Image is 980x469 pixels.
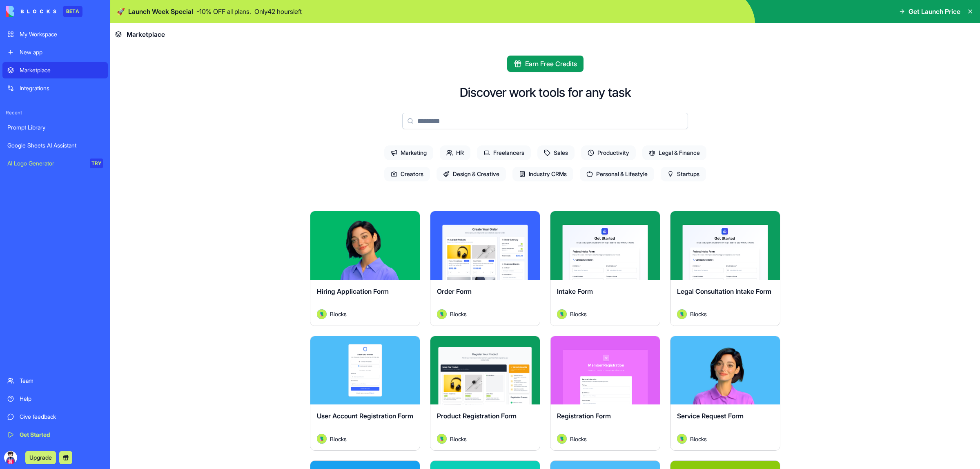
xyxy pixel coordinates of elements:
a: My Workspace [2,26,108,42]
span: Startups [661,167,706,181]
div: Help [20,395,103,403]
div: Team [20,377,103,385]
span: Product Registration Form [437,412,517,420]
span: Blocks [330,435,347,443]
img: Avatar [557,309,567,319]
a: New app [2,44,108,60]
span: Order Form [437,287,472,295]
button: Earn Free Credits [507,56,584,72]
div: AI Logo Generator [7,159,84,167]
img: logo [6,6,56,17]
button: Upgrade [25,451,56,464]
span: User Account Registration Form [317,412,413,420]
a: Registration FormAvatarBlocks [550,336,660,451]
img: ACg8ocKqgQ59wAqeaR-2scDtqe7u8CYRTNIq94FtC3oB8iSVN2qKHafs=s96-c [4,451,17,464]
a: BETA [6,6,82,17]
a: AI Logo GeneratorTRY [2,155,108,172]
div: Google Sheets AI Assistant [7,141,103,150]
span: Earn Free Credits [525,59,577,69]
a: Upgrade [25,453,56,461]
div: Marketplace [20,66,103,74]
a: Prompt Library [2,119,108,136]
div: New app [20,48,103,56]
img: Avatar [317,309,327,319]
span: Intake Form [557,287,593,295]
span: Personal & Lifestyle [580,167,654,181]
div: TRY [90,159,103,168]
span: Blocks [450,435,467,443]
span: Blocks [570,310,587,318]
span: Legal Consultation Intake Form [677,287,771,295]
a: Order FormAvatarBlocks [430,211,540,326]
a: Legal Consultation Intake FormAvatarBlocks [670,211,780,326]
a: Get Started [2,427,108,443]
span: Freelancers [477,145,531,160]
img: Avatar [677,434,687,444]
span: Legal & Finance [642,145,706,160]
span: Hiring Application Form [317,287,389,295]
span: Industry CRMs [512,167,573,181]
span: Get Launch Price [909,7,960,16]
span: Marketing [384,145,433,160]
div: Integrations [20,84,103,92]
a: Help [2,391,108,407]
div: Prompt Library [7,123,103,132]
p: - 10 % OFF all plans. [196,7,251,16]
span: Blocks [450,310,467,318]
div: My Workspace [20,30,103,38]
a: Give feedback [2,409,108,425]
img: Avatar [677,309,687,319]
h2: Discover work tools for any task [460,85,631,100]
span: Recent [2,109,108,116]
span: Launch Week Special [128,7,193,16]
p: Only 42 hours left [254,7,302,16]
a: Google Sheets AI Assistant [2,137,108,154]
span: Design & Creative [437,167,506,181]
span: 🚀 [117,7,125,16]
span: Blocks [330,310,347,318]
span: Blocks [570,435,587,443]
span: Productivity [581,145,636,160]
a: User Account Registration FormAvatarBlocks [310,336,420,451]
img: Avatar [317,434,327,444]
span: Blocks [690,435,707,443]
a: Hiring Application FormAvatarBlocks [310,211,420,326]
div: BETA [63,6,82,17]
span: Marketplace [127,29,165,39]
a: Integrations [2,80,108,96]
span: HR [440,145,470,160]
span: Registration Form [557,412,611,420]
a: Intake FormAvatarBlocks [550,211,660,326]
img: Avatar [437,309,447,319]
a: Service Request FormAvatarBlocks [670,336,780,451]
a: Product Registration FormAvatarBlocks [430,336,540,451]
a: Team [2,373,108,389]
div: Give feedback [20,413,103,421]
div: Get Started [20,431,103,439]
img: Avatar [557,434,567,444]
span: Service Request Form [677,412,744,420]
span: Creators [384,167,430,181]
a: Marketplace [2,62,108,78]
span: Blocks [690,310,707,318]
span: Sales [537,145,575,160]
img: Avatar [437,434,447,444]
